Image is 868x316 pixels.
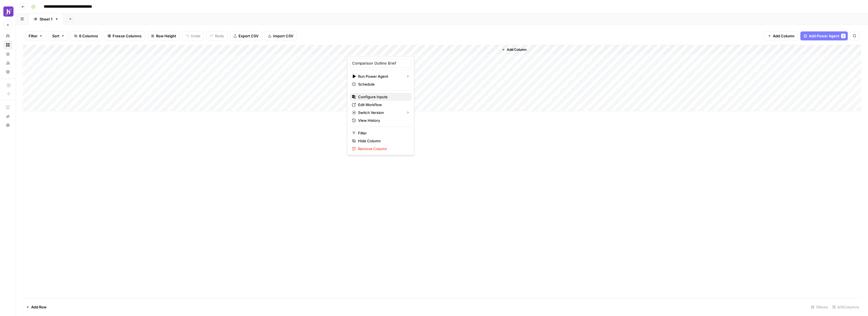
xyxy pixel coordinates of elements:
button: What's new? [3,112,12,121]
button: Help + Support [3,121,12,130]
span: Add Row [31,304,47,310]
button: 6 Columns [70,31,102,40]
span: Configure Inputs [358,94,407,100]
span: Sort [52,33,59,39]
a: Home [3,31,12,40]
a: Browse [3,40,12,49]
span: Hide Column [358,138,407,144]
span: 6 Columns [79,33,98,39]
button: Row Height [147,31,180,40]
span: Switch Version [358,110,402,115]
button: Add Column [500,46,529,53]
span: Schedule [358,81,407,87]
span: Add Power Agent [809,33,839,39]
span: View History [358,118,407,123]
div: What's new? [4,112,12,120]
div: 2 [841,34,846,38]
span: Add Column [773,33,794,39]
button: Undo [182,31,204,40]
button: Redo [206,31,228,40]
button: Import CSV [264,31,297,40]
button: Filter [25,31,46,40]
button: Workspace: Homebase [3,4,12,19]
button: Add Row [23,303,50,312]
span: 2 [842,34,844,38]
span: Edit Workflow [358,102,407,107]
span: Run Power Agent [358,74,402,79]
span: Row Height [156,33,176,39]
div: 6/6 Columns [830,303,861,312]
span: Freeze Columns [113,33,141,39]
span: Redo [215,33,224,39]
button: Add Column [764,31,798,40]
a: Settings [3,67,12,76]
span: Add Column [507,47,526,52]
span: Filter [29,33,38,39]
span: Remove Column [358,146,407,152]
button: Add Power Agent2 [800,31,848,40]
button: Sort [49,31,68,40]
div: 5 Rows [809,303,830,312]
span: Filter [358,130,407,136]
span: Export CSV [239,33,258,39]
div: Sheet 1 [40,16,52,22]
a: Usage [3,58,12,67]
a: AirOps Academy [3,103,12,112]
a: Sheet 1 [29,13,63,25]
button: Freeze Columns [104,31,145,40]
img: Homebase Logo [3,6,13,17]
span: Undo [191,33,200,39]
span: Import CSV [273,33,293,39]
a: Your Data [3,49,12,58]
button: Export CSV [230,31,262,40]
